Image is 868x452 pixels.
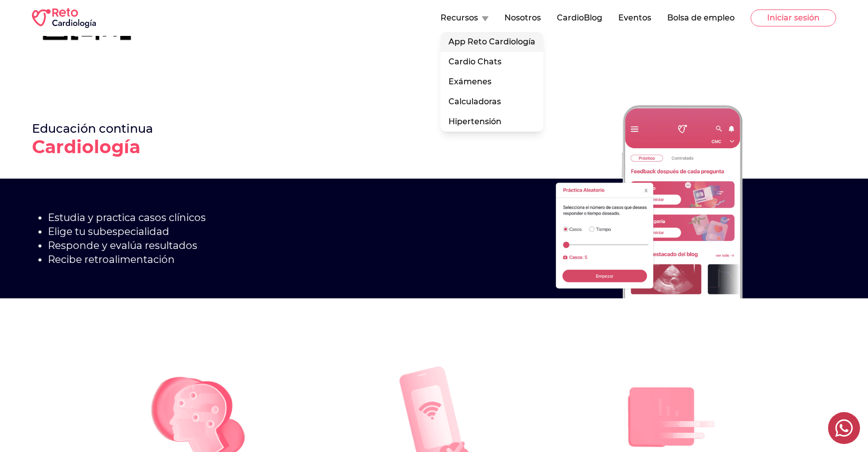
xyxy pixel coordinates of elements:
button: Eventos [618,12,651,24]
li: Elige tu subespecialidad [48,225,402,238]
a: App Reto Cardiología [440,32,543,52]
a: Hipertensión [440,112,543,132]
li: Estudia y practica casos clínicos [48,211,402,225]
li: Responde y evalúa resultados [48,238,402,252]
li: Recibe retroalimentación [48,252,402,266]
button: Recursos [440,12,488,24]
img: RETO Cardio Logo [32,8,96,28]
p: Educación continua [32,121,402,137]
img: app [551,99,751,298]
div: Exámenes [440,72,543,92]
a: Calculadoras [440,92,543,112]
h2: Cardiología [32,137,402,157]
button: Iniciar sesión [751,9,836,26]
button: CardioBlog [557,12,602,24]
a: Cardio Chats [440,52,543,72]
button: Bolsa de empleo [667,12,735,24]
button: Nosotros [504,12,541,24]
